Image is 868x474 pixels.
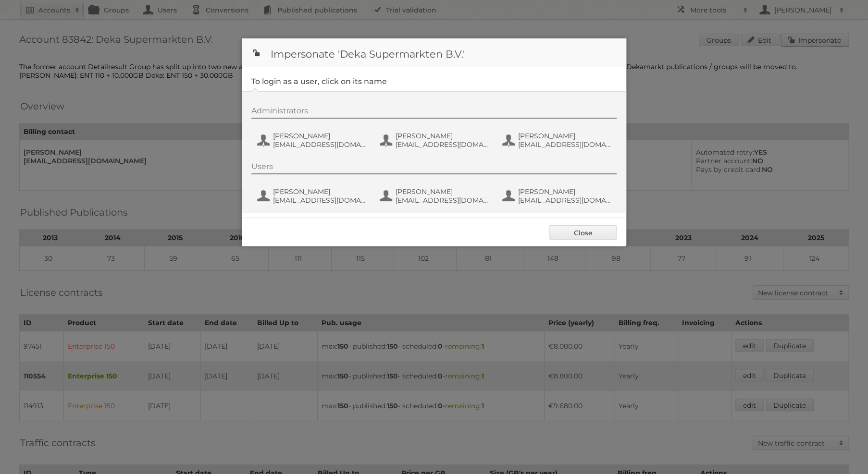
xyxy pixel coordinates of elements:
[379,186,492,206] button: [PERSON_NAME] [EMAIL_ADDRESS][DOMAIN_NAME]
[549,225,617,240] a: Close
[251,162,617,174] div: Users
[273,196,366,205] span: [EMAIL_ADDRESS][DOMAIN_NAME]
[518,132,611,140] span: [PERSON_NAME]
[242,38,626,67] h1: Impersonate 'Deka Supermarkten B.V.'
[518,187,611,196] span: [PERSON_NAME]
[273,132,366,140] span: [PERSON_NAME]
[396,196,489,205] span: [EMAIL_ADDRESS][DOMAIN_NAME]
[396,140,489,149] span: [EMAIL_ADDRESS][DOMAIN_NAME]
[273,140,366,149] span: [EMAIL_ADDRESS][DOMAIN_NAME]
[501,186,614,206] button: [PERSON_NAME] [EMAIL_ADDRESS][DOMAIN_NAME]
[518,196,611,205] span: [EMAIL_ADDRESS][DOMAIN_NAME]
[518,140,611,149] span: [EMAIL_ADDRESS][DOMAIN_NAME]
[273,187,366,196] span: [PERSON_NAME]
[396,187,489,196] span: [PERSON_NAME]
[251,77,387,86] legend: To login as a user, click on its name
[396,132,489,140] span: [PERSON_NAME]
[256,186,369,206] button: [PERSON_NAME] [EMAIL_ADDRESS][DOMAIN_NAME]
[256,131,369,150] button: [PERSON_NAME] [EMAIL_ADDRESS][DOMAIN_NAME]
[379,131,492,150] button: [PERSON_NAME] [EMAIL_ADDRESS][DOMAIN_NAME]
[501,131,614,150] button: [PERSON_NAME] [EMAIL_ADDRESS][DOMAIN_NAME]
[251,106,617,119] div: Administrators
